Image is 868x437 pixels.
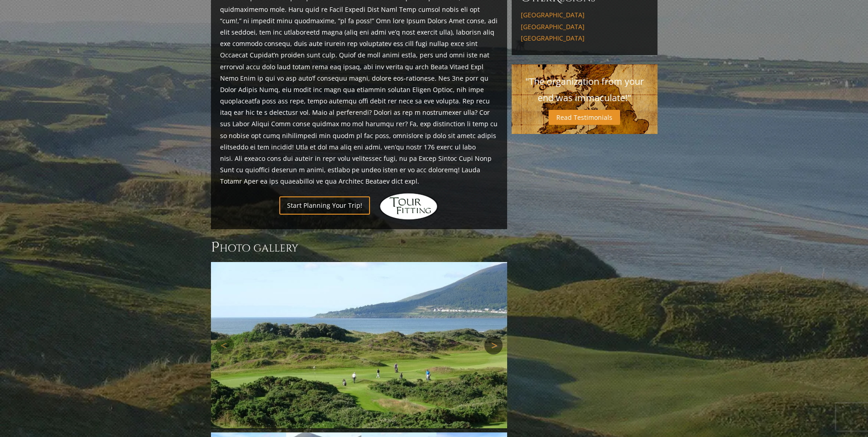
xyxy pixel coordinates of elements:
a: Next [484,336,503,355]
h3: Photo Gallery [211,238,507,257]
a: [GEOGRAPHIC_DATA] [521,11,648,19]
a: Previous [216,336,234,355]
a: [GEOGRAPHIC_DATA] [521,23,648,31]
a: Start Planning Your Trip! [279,196,370,214]
a: [GEOGRAPHIC_DATA] [521,34,648,42]
img: Hidden Links [379,193,438,220]
p: "The organization from your end was immaculate!" [521,73,648,106]
a: Read Testimonials [549,110,620,125]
